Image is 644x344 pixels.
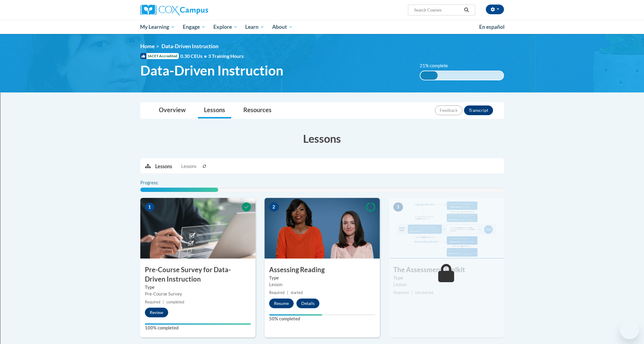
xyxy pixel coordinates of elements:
[136,20,179,34] a: My Learning
[462,6,471,14] button: Search
[140,53,179,59] span: IACET Accredited
[140,5,255,15] a: Cox Campus
[479,24,505,30] span: En español
[272,23,293,31] span: About
[475,21,509,33] a: En español
[140,5,208,15] img: Cox Campus
[486,5,504,14] button: Account Settings
[179,20,209,34] a: Engage
[420,62,455,69] label: 21% complete
[413,6,462,14] input: Search Courses
[268,20,297,34] a: About
[213,23,238,31] span: Explore
[131,20,513,34] div: Main menu
[208,53,244,59] span: 3 Training Hours
[204,53,207,59] span: •
[241,20,268,34] a: Learn
[140,43,155,49] a: Home
[183,23,205,31] span: Engage
[420,71,438,80] div: 21% complete
[180,53,208,59] span: 0.30 CEUs
[620,320,639,339] iframe: Button to launch messaging window
[245,23,264,31] span: Learn
[209,20,242,34] a: Explore
[162,43,219,49] span: Data-Driven Instruction
[140,23,175,31] span: My Learning
[140,62,283,78] span: Data-Driven Instruction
